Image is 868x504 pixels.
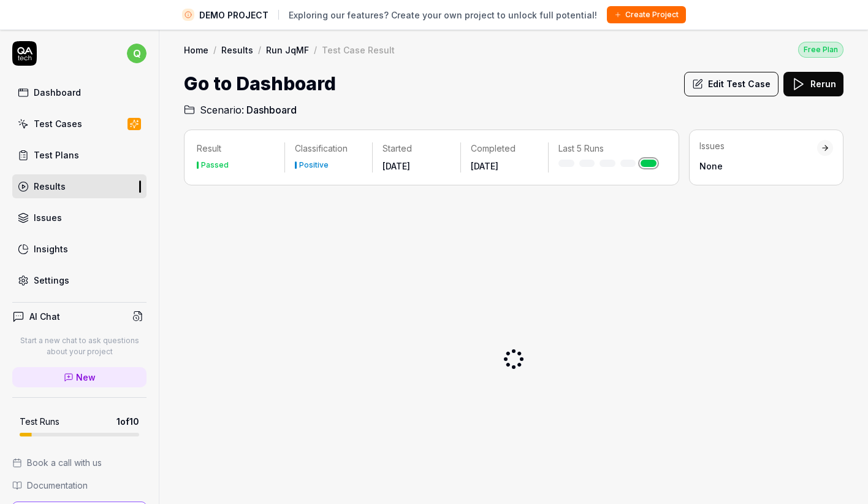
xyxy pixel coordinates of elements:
[12,80,147,104] a: Dashboard
[383,142,450,155] p: Started
[699,160,817,173] div: None
[258,44,261,56] div: /
[471,142,538,155] p: Completed
[127,41,147,66] button: q
[558,142,657,155] p: Last 5 Runs
[34,211,62,224] div: Issues
[184,70,336,98] h1: Go to Dashboard
[12,112,147,136] a: Test Cases
[184,103,297,117] a: Scenario:Dashboard
[471,161,498,171] time: [DATE]
[322,44,395,56] div: Test Case Result
[289,9,597,21] span: Exploring our features? Create your own project to unlock full potential!
[383,161,410,171] time: [DATE]
[34,274,69,287] div: Settings
[12,143,147,167] a: Test Plans
[34,86,81,99] div: Dashboard
[798,41,843,58] button: Free Plan
[783,72,843,96] button: Rerun
[27,456,102,469] span: Book a call with us
[266,44,309,56] a: Run JqMF
[27,479,88,492] span: Documentation
[20,416,59,427] h5: Test Runs
[684,72,779,96] button: Edit Test Case
[12,479,147,492] a: Documentation
[607,6,686,23] button: Create Project
[184,44,208,56] a: Home
[76,371,96,384] span: New
[246,103,297,117] span: Dashboard
[12,456,147,469] a: Book a call with us
[314,44,317,56] div: /
[699,140,817,152] div: Issues
[12,367,147,387] a: New
[12,174,147,198] a: Results
[197,103,244,117] span: Scenario:
[798,42,843,58] div: Free Plan
[201,161,229,169] div: Passed
[12,335,147,357] p: Start a new chat to ask questions about your project
[34,117,82,130] div: Test Cases
[295,142,362,155] p: Classification
[197,142,275,155] p: Result
[221,44,253,56] a: Results
[34,242,68,255] div: Insights
[199,9,268,21] span: DEMO PROJECT
[127,44,147,63] span: q
[213,44,216,56] div: /
[12,237,147,261] a: Insights
[299,161,329,169] div: Positive
[34,149,79,161] div: Test Plans
[29,310,60,323] h4: AI Chat
[12,206,147,230] a: Issues
[34,180,66,193] div: Results
[12,268,147,292] a: Settings
[116,415,139,428] span: 1 of 10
